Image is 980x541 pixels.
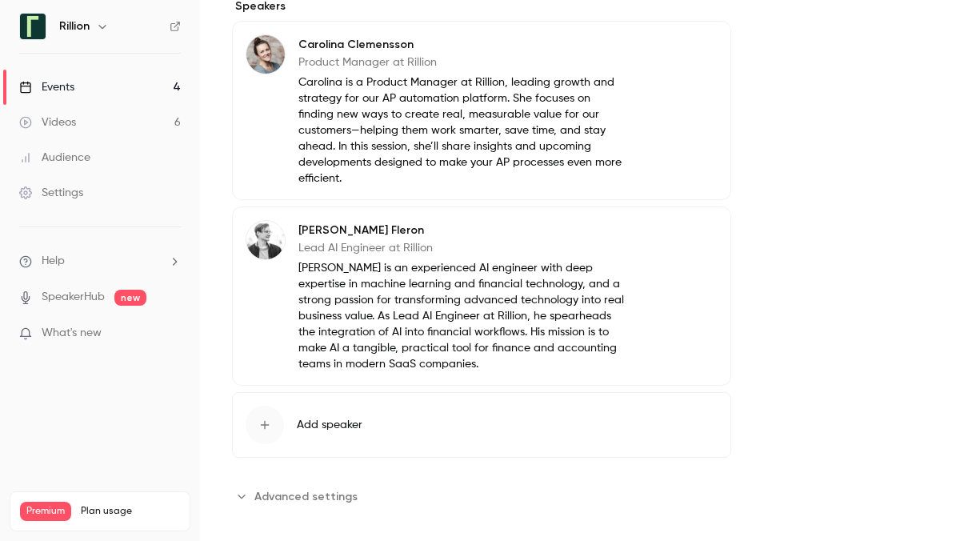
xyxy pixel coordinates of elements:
p: [PERSON_NAME] is an experienced AI engineer with deep expertise in machine learning and financial... [298,260,627,372]
span: Advanced settings [254,488,358,505]
span: Add speaker [297,417,362,433]
li: help-dropdown-opener [19,253,181,270]
div: Carolina ClemenssonCarolina ClemenssonProduct Manager at RillionCarolina is a Product Manager at ... [232,21,731,200]
img: Emil Fleron [246,221,285,259]
a: SpeakerHub [42,289,105,306]
img: Carolina Clemensson [246,35,285,74]
p: Carolina is a Product Manager at Rillion, leading growth and strategy for our AP automation platf... [298,74,627,186]
iframe: Noticeable Trigger [162,327,181,341]
p: Lead AI Engineer at Rillion [298,240,627,256]
span: new [114,290,146,306]
button: Add speaker [232,392,731,458]
div: Events [19,79,74,95]
span: Premium [20,502,71,521]
span: What's new [42,325,102,342]
p: [PERSON_NAME] Fleron [298,222,627,238]
p: Carolina Clemensson [298,37,627,53]
span: Plan usage [81,505,180,518]
h6: Rillion [59,18,90,34]
section: Advanced settings [232,483,731,509]
div: Videos [19,114,76,130]
p: Product Manager at Rillion [298,54,627,70]
div: Settings [19,185,83,201]
div: Emil Fleron[PERSON_NAME] FleronLead AI Engineer at Rillion[PERSON_NAME] is an experienced AI engi... [232,206,731,386]
button: Advanced settings [232,483,367,509]
span: Help [42,253,65,270]
img: Rillion [20,14,46,39]
div: Audience [19,150,90,166]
